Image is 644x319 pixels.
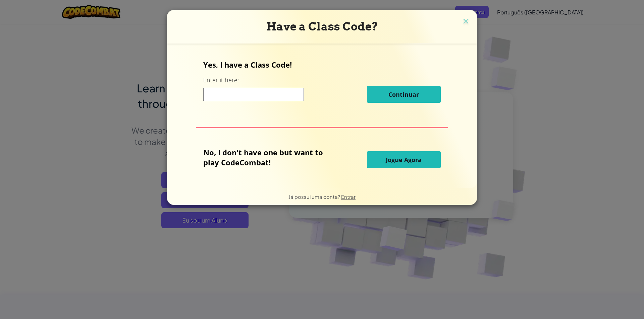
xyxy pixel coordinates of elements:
[367,151,441,168] button: Jogue Agora
[341,193,356,200] a: Entrar
[462,17,470,27] img: close icon
[388,90,419,98] span: Continuar
[203,147,333,167] p: No, I don't have one but want to play CodeCombat!
[288,193,341,200] span: Já possui uma conta?
[367,86,441,103] button: Continuar
[203,60,440,70] p: Yes, I have a Class Code!
[386,156,422,164] span: Jogue Agora
[203,76,239,84] label: Enter it here:
[266,20,378,33] span: Have a Class Code?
